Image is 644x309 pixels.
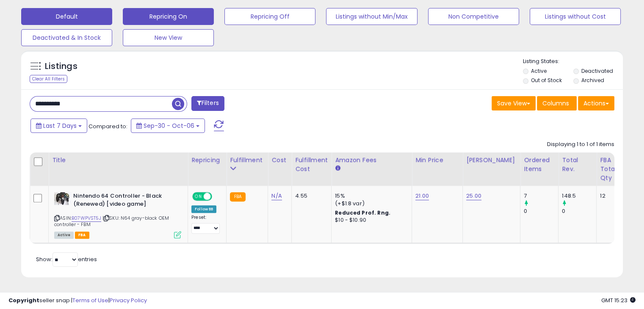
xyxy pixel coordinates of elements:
[30,75,67,83] div: Clear All Filters
[8,296,39,304] strong: Copyright
[191,156,223,165] div: Repricing
[562,192,596,200] div: 148.5
[547,141,614,149] div: Displaying 1 to 1 of 1 items
[415,156,459,165] div: Min Price
[36,255,97,263] span: Show: entries
[466,156,517,165] div: [PERSON_NAME]
[72,296,108,304] a: Terms of Use
[224,8,315,25] button: Repricing Off
[600,156,616,182] div: FBA Total Qty
[73,192,176,210] b: Nintendo 64 Controller - Black (Renewed) [video game]
[335,217,405,224] div: $10 - $10.90
[492,96,536,110] button: Save View
[72,215,101,222] a: B07WPVST5J
[335,200,405,207] div: (+$1.8 var)
[191,205,216,213] div: Follow BB
[326,8,417,25] button: Listings without Min/Max
[45,61,77,72] h5: Listings
[542,99,569,108] span: Columns
[335,209,390,216] b: Reduced Prof. Rng.
[335,165,340,172] small: Amazon Fees.
[531,67,547,74] label: Active
[524,156,555,174] div: Ordered Items
[131,119,205,133] button: Sep-30 - Oct-06
[295,156,328,174] div: Fulfillment Cost
[581,67,613,74] label: Deactivated
[524,192,558,200] div: 7
[54,192,181,237] div: ASIN:
[271,156,288,165] div: Cost
[123,8,214,25] button: Repricing On
[537,96,577,110] button: Columns
[21,8,112,25] button: Default
[110,296,147,304] a: Privacy Policy
[191,96,224,111] button: Filters
[52,156,184,165] div: Title
[524,207,558,215] div: 0
[230,156,264,165] div: Fulfillment
[600,192,613,200] div: 12
[43,121,77,130] span: Last 7 Days
[30,119,87,133] button: Last 7 Days
[335,192,405,200] div: 15%
[54,232,74,239] span: All listings currently available for purchase on Amazon
[562,207,596,215] div: 0
[601,296,636,304] span: 2025-10-14 15:23 GMT
[21,29,112,46] button: Deactivated & In Stock
[193,193,204,200] span: ON
[562,156,593,174] div: Total Rev.
[211,193,224,200] span: OFF
[581,77,604,84] label: Archived
[466,192,481,200] a: 25.00
[523,58,623,66] p: Listing States:
[271,192,282,200] a: N/A
[578,96,614,110] button: Actions
[54,192,71,205] img: 418nDRebP6L._SL40_.jpg
[54,215,169,227] span: | SKU: N64 gray-black OEM controller - FBM
[191,215,220,234] div: Preset:
[8,297,147,305] div: seller snap | |
[123,29,214,46] button: New View
[75,232,89,239] span: FBA
[530,8,621,25] button: Listings without Cost
[295,192,325,200] div: 4.55
[144,121,194,130] span: Sep-30 - Oct-06
[88,122,127,130] span: Compared to:
[230,192,246,201] small: FBA
[428,8,519,25] button: Non Competitive
[531,77,562,84] label: Out of Stock
[335,156,408,165] div: Amazon Fees
[415,192,429,200] a: 21.00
